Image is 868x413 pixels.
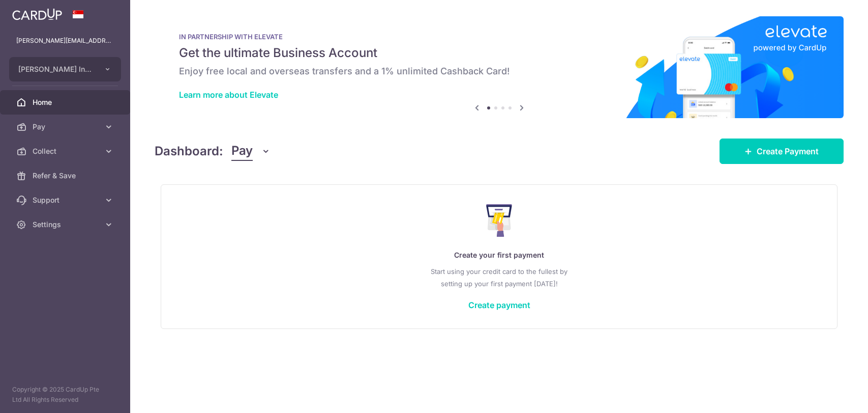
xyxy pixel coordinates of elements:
[179,33,819,41] p: IN PARTNERSHIP WITH ELEVATE
[9,57,121,81] button: [PERSON_NAME] International School Pte Ltd
[182,249,817,261] p: Create your first payment
[33,122,100,132] span: Pay
[33,219,100,230] span: Settings
[16,36,114,46] p: [PERSON_NAME][EMAIL_ADDRESS][DOMAIN_NAME]
[18,64,94,74] span: [PERSON_NAME] International School Pte Ltd
[757,145,819,157] span: Create Payment
[179,45,819,61] h5: Get the ultimate Business Account
[12,8,62,20] img: CardUp
[33,195,100,205] span: Support
[155,142,223,160] h4: Dashboard:
[33,146,100,156] span: Collect
[182,265,817,290] p: Start using your credit card to the fullest by setting up your first payment [DATE]!
[179,65,819,77] h6: Enjoy free local and overseas transfers and a 1% unlimited Cashback Card!
[486,204,512,237] img: Make Payment
[33,171,100,181] span: Refer & Save
[720,139,844,164] a: Create Payment
[231,142,253,161] span: Pay
[231,142,271,161] button: Pay
[33,97,100,107] span: Home
[468,300,530,310] a: Create payment
[179,90,278,100] a: Learn more about Elevate
[155,16,844,118] img: Renovation banner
